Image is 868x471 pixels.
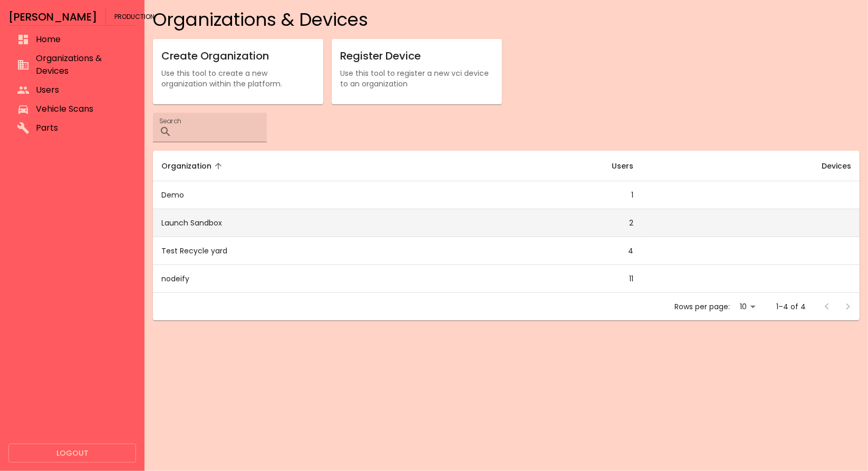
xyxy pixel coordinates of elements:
[734,299,759,315] div: 10
[8,8,97,25] h6: [PERSON_NAME]
[161,47,315,64] h6: Create Organization
[161,160,225,172] span: Organization
[36,103,128,115] span: Vehicle Scans
[453,181,642,209] td: 1
[153,265,452,293] td: nodeify
[153,8,860,31] h4: Organizations & Devices
[36,84,128,96] span: Users
[8,444,136,463] button: Logout
[776,301,806,312] p: 1–4 of 4
[36,122,128,134] span: Parts
[340,47,494,64] h6: Register Device
[114,8,155,25] span: Production
[340,68,494,89] p: Use this tool to register a new vci device to an organization
[153,237,452,265] td: Test Recycle yard
[153,181,452,209] td: Demo
[153,209,452,237] td: Launch Sandbox
[453,209,642,237] td: 2
[36,33,128,46] span: Home
[453,265,642,293] td: 11
[159,116,181,125] label: Search
[808,160,851,172] span: Devices
[674,301,730,312] p: Rows per page:
[453,237,642,265] td: 4
[36,52,128,77] span: Organizations & Devices
[161,68,315,89] p: Use this tool to create a new organization within the platform.
[598,160,633,172] span: Users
